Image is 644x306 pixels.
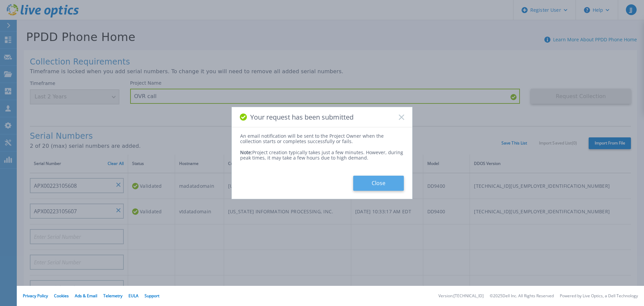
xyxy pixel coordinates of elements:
[240,144,404,161] div: Project creation typically takes just a few minutes. However, during peak times, it may take a fe...
[240,133,404,144] div: An email notification will be sent to the Project Owner when the collection starts or completes s...
[54,293,69,299] a: Cookies
[560,294,638,298] li: Powered by Live Optics, a Dell Technology
[103,293,122,299] a: Telemetry
[240,149,252,156] span: Note:
[438,294,484,298] li: Version: [TECHNICAL_ID]
[128,293,139,299] a: EULA
[490,294,554,298] li: © 2025 Dell Inc. All Rights Reserved
[145,293,159,299] a: Support
[353,176,404,191] button: Close
[23,293,48,299] a: Privacy Policy
[250,113,354,121] span: Your request has been submitted
[75,293,97,299] a: Ads & Email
